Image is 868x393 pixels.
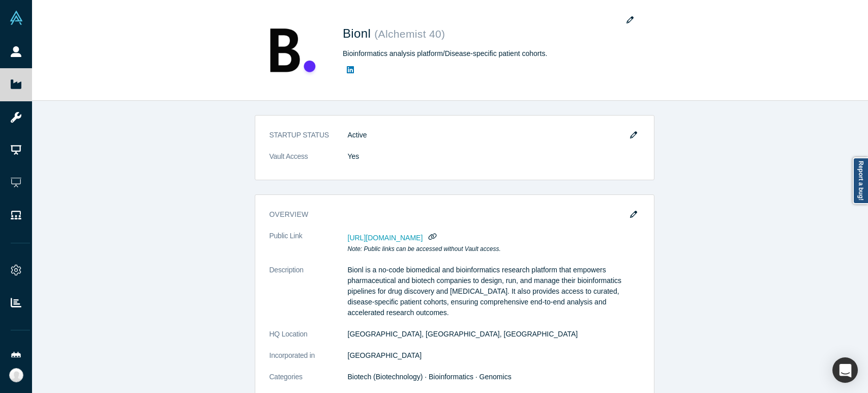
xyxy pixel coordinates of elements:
[343,26,374,40] span: Bionl
[853,157,868,204] a: Report a bug!
[270,130,348,151] dt: STARTUP STATUS
[348,151,640,162] dd: Yes
[343,48,627,59] div: Bioinformatics analysis platform/Disease-specific patient cohorts.
[270,265,348,329] dt: Description
[348,329,640,340] dd: [GEOGRAPHIC_DATA], [GEOGRAPHIC_DATA], [GEOGRAPHIC_DATA]
[348,265,640,318] p: Bionl is a no-code biomedical and bioinformatics research platform that empowers pharmaceutical a...
[9,368,23,382] img: Rea Medina's Account
[270,329,348,350] dt: HQ Location
[270,231,303,241] span: Public Link
[374,28,445,40] small: ( Alchemist 40 )
[348,373,512,381] span: Biotech (Biotechnology) · Bioinformatics · Genomics
[270,151,348,173] dt: Vault Access
[348,350,640,361] dd: [GEOGRAPHIC_DATA]
[348,245,501,252] em: Note: Public links can be accessed without Vault access.
[348,234,423,242] span: [URL][DOMAIN_NAME]
[270,350,348,372] dt: Incorporated in
[270,372,348,393] dt: Categories
[348,130,640,141] dd: Active
[257,15,328,86] img: Bionl's Logo
[9,11,23,25] img: Alchemist Vault Logo
[270,209,625,220] h3: overview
